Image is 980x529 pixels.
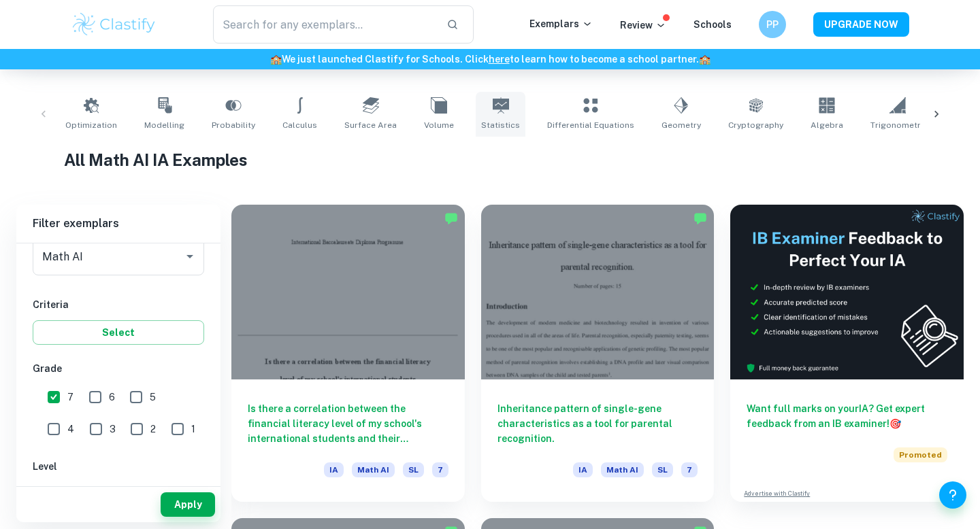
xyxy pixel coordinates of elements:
span: IA [324,462,344,477]
span: 🏫 [699,54,710,65]
img: Thumbnail [730,205,964,379]
h1: All Math AI IA Examples [64,148,917,172]
span: Promoted [894,447,947,462]
span: 7 [681,462,698,477]
span: IA [573,462,593,477]
span: 4 [67,422,74,437]
img: Marked [444,211,458,225]
a: Schools [693,19,732,30]
p: Review [620,18,666,33]
span: Geometry [661,119,701,131]
span: 3 [110,422,116,437]
span: Surface Area [344,119,397,131]
h6: Want full marks on your IA ? Get expert feedback from an IB examiner! [747,401,947,431]
h6: Grade [33,361,204,376]
button: Open [180,247,199,266]
span: 7 [432,462,448,477]
p: Exemplars [529,16,593,31]
span: 🏫 [270,54,282,65]
a: Is there a correlation between the financial literacy level of my school's international students... [231,205,465,502]
span: Volume [424,119,454,131]
span: Differential Equations [547,119,634,131]
span: Math AI [601,462,644,477]
a: here [489,54,510,65]
button: Select [33,320,204,345]
h6: PP [765,17,781,32]
span: 🎯 [889,418,901,429]
button: Apply [161,492,215,517]
span: 5 [150,390,156,405]
span: Modelling [144,119,184,131]
span: Optimization [65,119,117,131]
h6: We just launched Clastify for Schools. Click to learn how to become a school partner. [3,52,977,67]
h6: Filter exemplars [16,205,220,243]
span: Trigonometry [870,119,925,131]
img: Marked [693,211,707,225]
button: UPGRADE NOW [813,12,909,37]
span: Statistics [481,119,520,131]
span: 7 [67,390,73,405]
a: Want full marks on yourIA? Get expert feedback from an IB examiner!PromotedAdvertise with Clastify [730,205,964,502]
input: Search for any exemplars... [213,5,436,44]
span: Algebra [811,119,843,131]
span: SL [403,462,424,477]
a: Advertise with Clastify [744,489,810,498]
h6: Level [33,459,204,474]
span: 6 [109,390,115,405]
span: Calculus [282,119,317,131]
span: SL [652,462,673,477]
img: Clastify logo [71,11,157,38]
span: 1 [191,422,195,437]
a: Inheritance pattern of single-gene characteristics as a tool for parental recognition.IAMath AISL7 [481,205,715,502]
h6: Criteria [33,297,204,312]
h6: Inheritance pattern of single-gene characteristics as a tool for parental recognition. [497,401,698,446]
button: PP [759,11,786,38]
h6: Is there a correlation between the financial literacy level of my school's international students... [248,401,448,446]
span: 2 [150,422,156,437]
button: Help and Feedback [939,481,966,509]
span: Cryptography [728,119,783,131]
span: Probability [212,119,255,131]
span: Math AI [352,462,395,477]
